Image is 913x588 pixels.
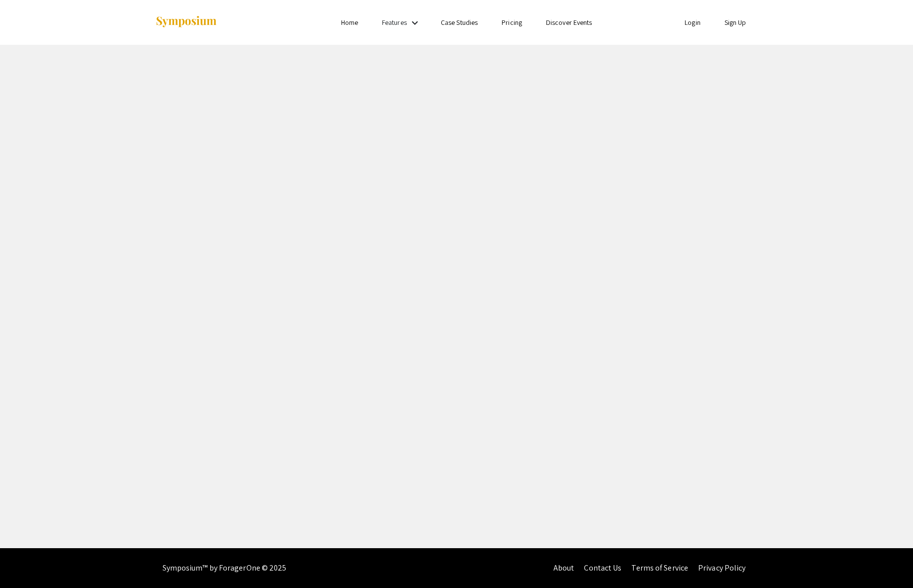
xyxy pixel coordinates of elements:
[502,18,522,27] a: Pricing
[685,18,701,27] a: Login
[553,563,574,573] a: About
[163,548,287,588] div: Symposium™ by ForagerOne © 2025
[725,18,746,27] a: Sign Up
[155,15,217,29] img: Symposium by ForagerOne
[631,563,688,573] a: Terms of Service
[409,17,421,29] mat-icon: Expand Features list
[341,18,358,27] a: Home
[382,18,407,27] a: Features
[546,18,592,27] a: Discover Events
[584,563,621,573] a: Contact Us
[698,563,745,573] a: Privacy Policy
[441,18,478,27] a: Case Studies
